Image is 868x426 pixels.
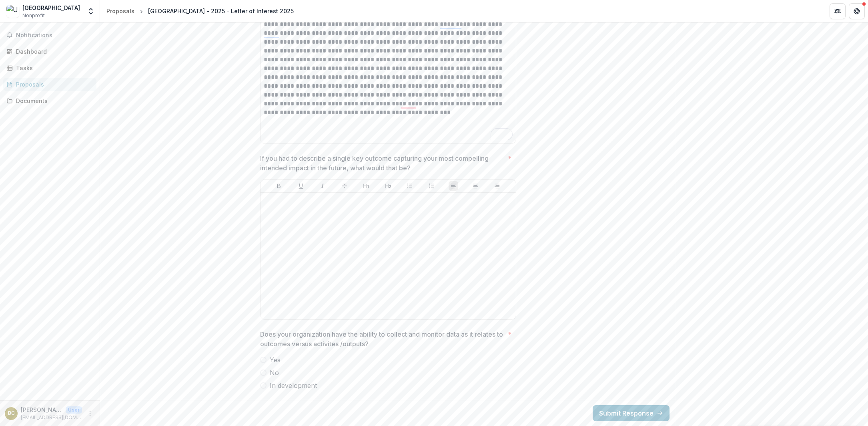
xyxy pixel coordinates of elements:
[8,411,15,416] div: Brandee Carlson
[270,381,317,390] span: In development
[492,181,502,191] button: Align Right
[471,181,480,191] button: Align Center
[85,3,96,19] button: Open entity switcher
[22,12,45,19] span: Nonprofit
[22,4,80,12] div: [GEOGRAPHIC_DATA]
[593,405,670,421] button: Submit Response
[849,3,865,19] button: Get Help
[106,7,134,15] div: Proposals
[830,3,846,19] button: Partners
[296,181,306,191] button: Underline
[21,406,62,414] p: [PERSON_NAME]
[3,29,96,42] button: Notifications
[3,45,96,58] a: Dashboard
[260,153,505,173] p: If you had to describe a single key outcome capturing your most compelling intended impact in the...
[264,20,513,140] div: To enrich screen reader interactions, please activate Accessibility in Grammarly extension settings
[405,181,415,191] button: Bullet List
[274,181,284,191] button: Bold
[103,5,138,17] a: Proposals
[340,181,349,191] button: Strike
[361,181,371,191] button: Heading 1
[270,355,281,365] span: Yes
[383,181,393,191] button: Heading 2
[66,406,82,414] p: User
[16,64,90,72] div: Tasks
[16,97,90,105] div: Documents
[21,414,82,421] p: [EMAIL_ADDRESS][DOMAIN_NAME]
[148,7,294,15] div: [GEOGRAPHIC_DATA] - 2025 - Letter of Interest 2025
[6,5,19,18] img: University of Houston
[3,94,96,107] a: Documents
[3,78,96,91] a: Proposals
[103,5,297,17] nav: breadcrumb
[449,181,458,191] button: Align Left
[270,368,279,378] span: No
[16,80,90,89] div: Proposals
[427,181,437,191] button: Ordered List
[85,409,95,418] button: More
[260,329,505,349] p: Does your organization have the ability to collect and monitor data as it relates to outcomes ver...
[16,47,90,56] div: Dashboard
[3,61,96,75] a: Tasks
[318,181,327,191] button: Italicize
[16,32,93,39] span: Notifications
